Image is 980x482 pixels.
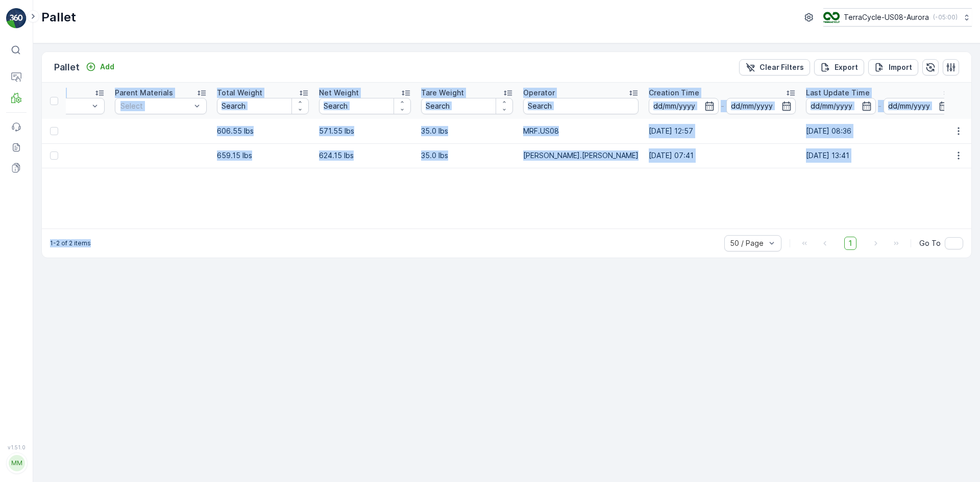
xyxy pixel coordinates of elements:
[217,126,309,136] p: 606.55 lbs
[523,126,639,136] p: MRF.US08
[933,13,958,21] p: ( -05:00 )
[421,98,513,114] input: Search
[421,126,513,136] p: 35.0 lbs
[523,98,639,114] input: Search
[823,8,972,27] button: TerraCycle-US08-Aurora(-05:00)
[120,101,191,111] p: Select
[523,150,639,161] p: [PERSON_NAME].[PERSON_NAME]
[806,88,870,98] p: Last Update Time
[50,151,58,160] div: Toggle Row Selected
[759,62,804,72] p: Clear Filters
[217,98,309,114] input: Search
[421,150,513,161] p: 35.0 lbs
[919,238,941,248] span: Go To
[814,59,864,75] button: Export
[217,88,262,98] p: Total Weight
[319,150,411,161] p: 624.15 lbs
[50,239,91,247] p: 1-2 of 2 items
[54,60,80,74] p: Pallet
[868,59,918,75] button: Import
[9,455,25,471] div: MM
[649,88,699,98] p: Creation Time
[319,88,359,98] p: Net Weight
[644,119,801,143] td: [DATE] 12:57
[319,98,411,114] input: Search
[649,98,719,114] input: dd/mm/yyyy
[644,143,801,168] td: [DATE] 07:41
[726,98,796,114] input: dd/mm/yyyy
[889,62,912,72] p: Import
[844,237,856,250] span: 1
[100,62,114,72] p: Add
[41,9,76,26] p: Pallet
[6,8,27,29] img: logo
[823,12,840,23] img: image_ci7OI47.png
[421,88,464,98] p: Tare Weight
[115,88,173,98] p: Parent Materials
[319,126,411,136] p: 571.55 lbs
[806,98,876,114] input: dd/mm/yyyy
[835,62,858,72] p: Export
[6,452,27,474] button: MM
[739,59,810,75] button: Clear Filters
[801,119,958,143] td: [DATE] 08:36
[721,100,724,112] p: -
[6,444,27,450] span: v 1.51.0
[82,61,118,73] button: Add
[50,127,58,135] div: Toggle Row Selected
[217,150,309,161] p: 659.15 lbs
[884,98,953,114] input: dd/mm/yyyy
[844,12,929,22] p: TerraCycle-US08-Aurora
[878,100,881,112] p: -
[801,143,958,168] td: [DATE] 13:41
[523,88,555,98] p: Operator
